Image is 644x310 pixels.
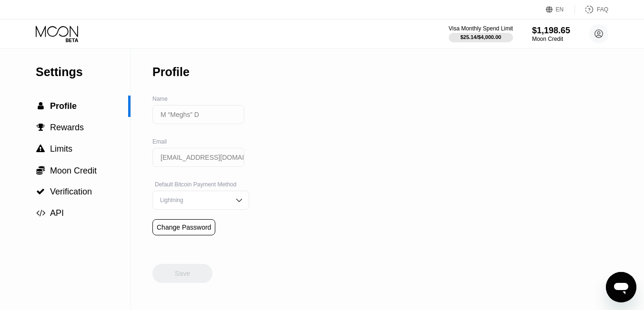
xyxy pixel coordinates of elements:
div:  [36,123,45,132]
iframe: Button to launch messaging window, conversation in progress [606,272,636,302]
div:  [36,145,45,153]
div: EN [546,5,575,14]
div: Default Bitcoin Payment Method [152,181,249,188]
div: Profile [152,65,190,79]
div: Change Password [152,219,215,235]
span: API [50,208,64,218]
div: FAQ [575,5,608,14]
div:  [36,165,45,175]
span:  [38,102,44,110]
div:  [36,187,45,196]
div: Visa Monthly Spend Limit$25.14/$4,000.00 [449,25,513,42]
span:  [36,187,45,196]
div: $1,198.65Moon Credit [532,26,570,42]
span: Moon Credit [50,166,97,175]
span:  [36,165,45,175]
span:  [37,123,45,132]
div: Change Password [157,223,211,231]
div:  [36,102,45,110]
span: Verification [50,187,92,196]
div: Email [152,138,249,145]
span:  [36,145,45,153]
span: Limits [50,144,72,154]
span: Profile [50,101,77,111]
div: Name [152,96,249,102]
div: EN [556,6,564,13]
div: $1,198.65 [532,26,570,36]
div: Lightning [158,197,230,203]
div: Visa Monthly Spend Limit [449,25,513,32]
div: FAQ [597,6,608,13]
div: Moon Credit [532,36,570,42]
div: $25.14 / $4,000.00 [461,34,502,40]
div:  [36,209,45,217]
span: Rewards [50,123,84,132]
span:  [36,209,45,217]
div: Settings [36,65,131,79]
